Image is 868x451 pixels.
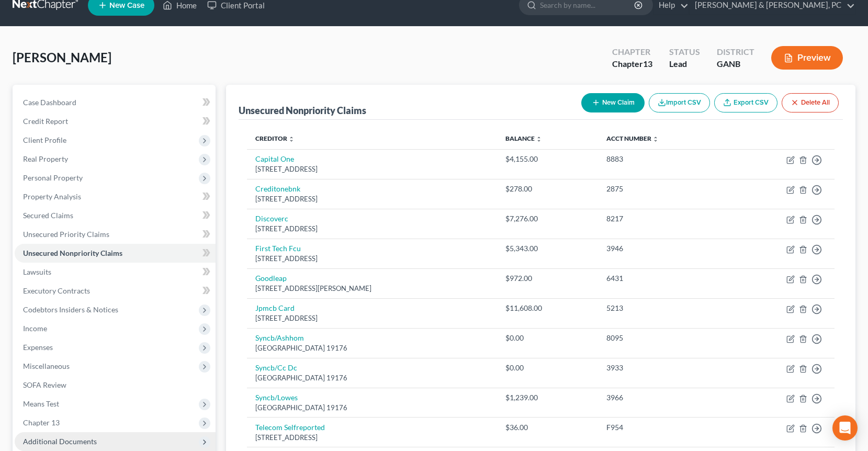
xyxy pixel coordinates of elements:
[505,134,542,142] a: Balance unfold_more
[505,243,589,254] div: $5,343.00
[15,93,216,112] a: Case Dashboard
[15,263,216,281] a: Lawsuits
[832,415,858,441] div: Open Intercom Messenger
[652,136,659,142] i: unfold_more
[505,273,589,284] div: $972.00
[714,93,777,112] a: Export CSV
[255,303,295,312] a: Jpmcb Card
[15,112,216,131] a: Credit Report
[255,343,489,353] div: [GEOGRAPHIC_DATA] 19176
[23,154,68,163] span: Real Property
[771,46,843,70] button: Preview
[15,206,216,225] a: Secured Claims
[23,305,118,314] span: Codebtors Insiders & Notices
[606,154,720,164] div: 8883
[255,433,489,443] div: [STREET_ADDRESS]
[255,164,489,174] div: [STREET_ADDRESS]
[23,286,90,295] span: Executory Contracts
[23,117,68,126] span: Credit Report
[606,363,720,373] div: 3933
[23,230,109,239] span: Unsecured Priority Claims
[536,136,542,142] i: unfold_more
[23,192,81,201] span: Property Analysis
[255,244,301,253] a: First Tech Fcu
[606,333,720,343] div: 8095
[255,333,304,342] a: Syncb/Ashhom
[255,224,489,234] div: [STREET_ADDRESS]
[23,437,97,446] span: Additional Documents
[23,343,53,352] span: Expenses
[255,313,489,323] div: [STREET_ADDRESS]
[581,93,645,112] button: New Claim
[23,98,76,107] span: Case Dashboard
[23,136,66,144] span: Client Profile
[255,403,489,413] div: [GEOGRAPHIC_DATA] 19176
[606,213,720,224] div: 8217
[255,254,489,264] div: [STREET_ADDRESS]
[505,213,589,224] div: $7,276.00
[717,58,754,70] div: GANB
[23,380,66,389] span: SOFA Review
[255,184,300,193] a: Creditonebnk
[782,93,839,112] button: Delete All
[255,134,295,142] a: Creditor unfold_more
[505,154,589,164] div: $4,155.00
[255,194,489,204] div: [STREET_ADDRESS]
[505,422,589,433] div: $36.00
[505,333,589,343] div: $0.00
[505,363,589,373] div: $0.00
[612,58,652,70] div: Chapter
[15,376,216,394] a: SOFA Review
[505,392,589,403] div: $1,239.00
[23,362,70,370] span: Miscellaneous
[505,184,589,194] div: $278.00
[606,392,720,403] div: 3966
[649,93,710,112] button: Import CSV
[717,46,754,58] div: District
[288,136,295,142] i: unfold_more
[505,303,589,313] div: $11,608.00
[255,363,297,372] a: Syncb/Cc Dc
[606,273,720,284] div: 6431
[239,104,366,117] div: Unsecured Nonpriority Claims
[643,59,652,69] span: 13
[669,46,700,58] div: Status
[255,393,298,402] a: Syncb/Lowes
[23,418,60,427] span: Chapter 13
[255,154,294,163] a: Capital One
[255,274,287,283] a: Goodleap
[606,243,720,254] div: 3946
[109,2,144,9] span: New Case
[612,46,652,58] div: Chapter
[606,303,720,313] div: 5213
[23,249,122,257] span: Unsecured Nonpriority Claims
[15,281,216,300] a: Executory Contracts
[23,324,47,333] span: Income
[15,187,216,206] a: Property Analysis
[669,58,700,70] div: Lead
[606,184,720,194] div: 2875
[23,399,59,408] span: Means Test
[23,173,83,182] span: Personal Property
[23,211,73,220] span: Secured Claims
[606,134,659,142] a: Acct Number unfold_more
[255,423,325,432] a: Telecom Selfreported
[23,267,51,276] span: Lawsuits
[15,244,216,263] a: Unsecured Nonpriority Claims
[13,50,111,65] span: [PERSON_NAME]
[255,214,288,223] a: Discoverc
[606,422,720,433] div: F954
[255,373,489,383] div: [GEOGRAPHIC_DATA] 19176
[15,225,216,244] a: Unsecured Priority Claims
[255,284,489,294] div: [STREET_ADDRESS][PERSON_NAME]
